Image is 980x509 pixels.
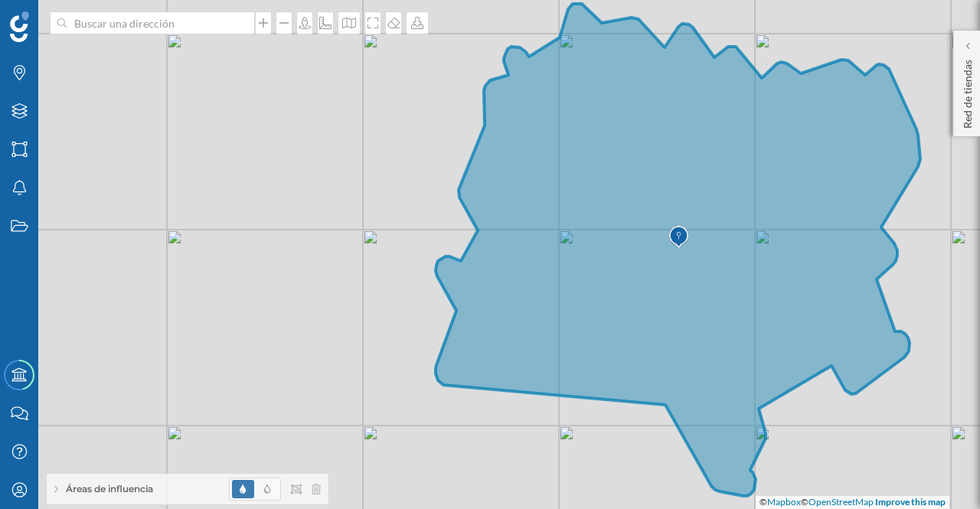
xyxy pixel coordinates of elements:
[10,11,29,42] img: Geoblink Logo
[767,496,801,507] a: Mapbox
[756,496,949,509] div: © ©
[669,222,688,253] img: Marker
[960,54,975,129] p: Red de tiendas
[875,496,946,507] a: Improve this map
[66,482,153,496] span: Áreas de influencia
[31,11,85,24] span: Soporte
[808,496,874,507] a: OpenStreetMap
